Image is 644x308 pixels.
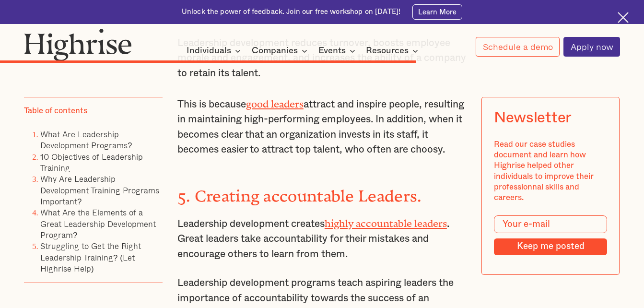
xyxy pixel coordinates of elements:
input: Your e-mail [494,215,607,233]
div: Events [318,45,358,57]
p: Leadership development creates . Great leaders take accountability for their mistakes and encoura... [177,214,467,261]
div: Companies [252,45,310,57]
a: What Are the Elements of a Great Leadership Development Program? [40,206,156,241]
p: This is because attract and inspire people, resulting in maintaining high-performing employees. I... [177,95,467,157]
input: Keep me posted [494,238,607,255]
form: Modal Form [494,215,607,255]
div: Newsletter [494,109,572,127]
a: Struggling to Get the Right Leadership Training? (Let Highrise Help) [40,240,141,274]
img: Cross icon [618,12,629,23]
div: Read our case studies document and learn how Highrise helped other individuals to improve their p... [494,139,607,203]
div: Companies [252,45,298,57]
div: Individuals [187,45,231,57]
div: Resources [366,45,409,57]
a: What Are Leadership Development Programs? [40,128,132,151]
a: 10 Objectives of Leadership Training [40,150,143,173]
a: Schedule a demo [476,37,559,57]
div: Table of contents [24,105,87,116]
div: Individuals [187,45,244,57]
strong: 5. Creating accountable Leaders. [177,187,422,197]
div: Resources [366,45,421,57]
a: highly accountable leaders [325,218,447,224]
a: Why Are Leadership Development Training Programs Important? [40,173,159,207]
img: Highrise logo [24,28,132,61]
a: good leaders [246,98,304,105]
a: Apply now [563,37,620,57]
div: Unlock the power of feedback. Join our free workshop on [DATE]! [182,7,400,17]
div: Events [318,45,346,57]
a: Learn More [412,4,462,20]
